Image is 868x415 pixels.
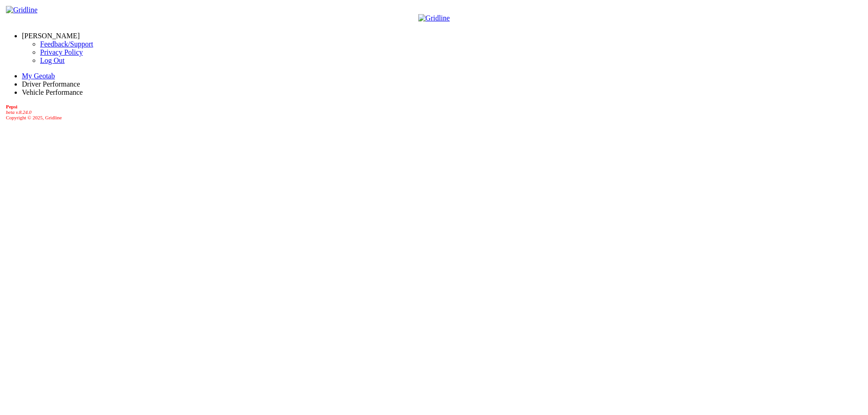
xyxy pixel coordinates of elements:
[418,14,450,22] img: Gridline
[22,88,83,96] a: Vehicle Performance
[6,109,31,115] i: beta v.8.24.0
[6,6,37,14] img: Gridline
[22,72,55,80] a: My Geotab
[22,32,80,40] a: [PERSON_NAME]
[40,48,83,56] a: Privacy Policy
[22,80,80,88] a: Driver Performance
[40,40,93,48] a: Feedback/Support
[6,104,17,109] b: Pepsi
[6,104,864,120] div: Copyright © 2025, Gridline
[40,56,65,64] a: Log Out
